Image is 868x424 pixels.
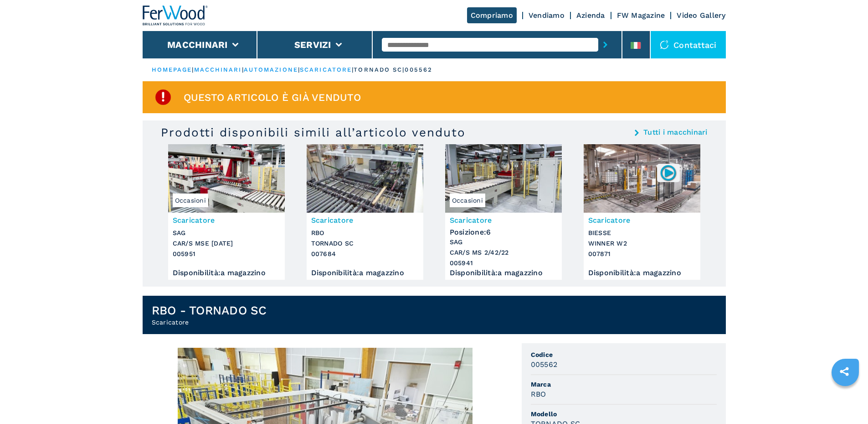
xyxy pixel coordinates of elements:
[829,383,861,417] iframe: Chat
[531,359,558,370] h3: 005562
[531,389,546,399] h3: RBO
[584,144,700,213] img: Scaricatore BIESSE WINNER W2
[168,144,285,213] img: Scaricatore SAG CAR/S MSE 1/25/12
[161,125,466,140] h3: Prodotti disponibili simili all’articolo venduto
[651,31,726,58] div: Contattaci
[294,39,331,50] button: Servizi
[405,66,432,74] p: 005562
[192,66,194,73] span: |
[588,228,696,259] h3: BIESSE WINNER W2 007871
[194,66,242,73] a: macchinari
[660,40,669,49] img: Contattaci
[152,66,192,73] a: HOMEPAGE
[450,225,557,235] div: Posizione : 6
[311,215,419,225] h3: Scaricatore
[173,228,280,259] h3: SAG CAR/S MSE [DATE] 005951
[617,11,665,20] a: FW Magazine
[173,194,208,207] span: Occasioni
[173,271,280,275] div: Disponibilità : a magazzino
[143,5,208,26] img: Ferwood
[445,144,562,280] a: Scaricatore SAG CAR/S MS 2/42/22OccasioniScaricatorePosizione:6SAGCAR/S MS 2/42/22005941Disponibi...
[588,271,696,275] div: Disponibilità : a magazzino
[152,303,267,318] h1: RBO - TORNADO SC
[529,11,565,20] a: Vendiamo
[450,237,557,268] h3: SAG CAR/S MS 2/42/22 005941
[173,215,280,225] h3: Scaricatore
[659,164,677,182] img: 007871
[152,318,267,327] h2: Scaricatore
[168,144,285,280] a: Scaricatore SAG CAR/S MSE 1/25/12OccasioniScaricatoreSAGCAR/S MSE [DATE]005951Disponibilità:a mag...
[184,92,361,103] span: Questo articolo è già venduto
[352,66,354,73] span: |
[588,215,696,225] h3: Scaricatore
[311,271,419,275] div: Disponibilità : a magazzino
[354,66,405,74] p: tornado sc |
[244,66,298,73] a: automazione
[242,66,244,73] span: |
[300,66,352,73] a: scaricatore
[298,66,300,73] span: |
[643,129,708,136] a: Tutti i macchinari
[598,34,612,55] button: submit-button
[576,11,605,20] a: Azienda
[531,350,717,359] span: Codice
[677,11,725,20] a: Video Gallery
[584,144,700,280] a: Scaricatore BIESSE WINNER W2007871ScaricatoreBIESSEWINNER W2007871Disponibilità:a magazzino
[311,228,419,259] h3: RBO TORNADO SC 007684
[450,271,557,275] div: Disponibilità : a magazzino
[307,144,423,213] img: Scaricatore RBO TORNADO SC
[531,380,717,389] span: Marca
[531,409,717,419] span: Modello
[833,360,856,383] a: sharethis
[467,7,517,23] a: Compriamo
[167,39,228,50] button: Macchinari
[307,144,423,280] a: Scaricatore RBO TORNADO SCScaricatoreRBOTORNADO SC007684Disponibilità:a magazzino
[154,88,172,106] img: SoldProduct
[450,215,557,225] h3: Scaricatore
[450,194,485,207] span: Occasioni
[445,144,562,213] img: Scaricatore SAG CAR/S MS 2/42/22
